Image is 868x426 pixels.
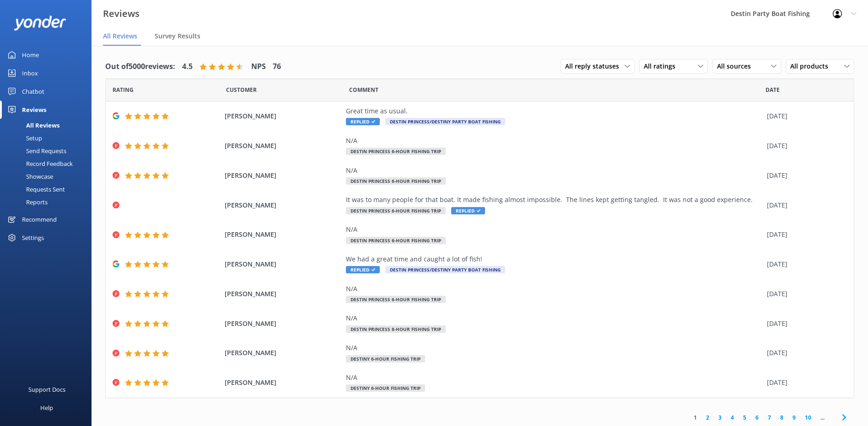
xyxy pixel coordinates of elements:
a: 10 [800,413,816,422]
div: Reviews [22,101,46,119]
span: Destiny 6-Hour Fishing Trip [346,384,425,392]
span: Destin Princess 6-Hour Fishing Trip [346,296,446,303]
div: [DATE] [767,348,842,358]
span: [PERSON_NAME] [225,378,341,388]
img: yonder-white-logo.png [14,16,66,31]
a: 3 [714,413,726,422]
span: [PERSON_NAME] [225,111,341,121]
a: 8 [776,413,788,422]
span: Date [766,85,780,94]
div: Send Requests [5,144,66,157]
h3: Reviews [103,6,140,21]
span: [PERSON_NAME] [225,259,341,269]
div: [DATE] [767,111,842,121]
span: Destiny 6-Hour Fishing Trip [346,355,425,362]
div: [DATE] [767,378,842,388]
div: Chatbot [22,82,44,101]
div: Great time as usual. [346,106,762,116]
div: Home [22,46,39,64]
a: 2 [701,413,714,422]
div: Reports [5,196,48,208]
div: Recommend [22,210,57,229]
span: Replied [346,266,380,273]
div: [DATE] [767,141,842,151]
div: Showcase [5,170,53,183]
h4: 76 [273,61,281,73]
a: All Reviews [5,119,92,132]
div: [DATE] [767,229,842,240]
span: All sources [717,61,756,71]
span: [PERSON_NAME] [225,319,341,329]
span: Destin Princess 8-Hour Fishing Trip [346,325,446,333]
span: Destin Princess/Destiny Party Boat Fishing [385,266,505,273]
span: Destin Princess 6-Hour Fishing Trip [346,148,446,155]
span: Question [349,85,378,94]
a: Showcase [5,170,92,183]
div: N/A [346,224,762,234]
span: All reply statuses [565,61,625,71]
h4: Out of 5000 reviews: [105,61,175,73]
div: Support Docs [28,380,65,399]
a: 6 [751,413,763,422]
span: Destin Princess 6-Hour Fishing Trip [346,177,446,185]
span: [PERSON_NAME] [225,229,341,240]
div: [DATE] [767,259,842,269]
div: [DATE] [767,170,842,181]
div: N/A [346,313,762,323]
span: Date [226,85,257,94]
div: N/A [346,343,762,353]
a: Setup [5,132,92,144]
div: [DATE] [767,319,842,329]
span: [PERSON_NAME] [225,289,341,299]
div: [DATE] [767,200,842,210]
a: Requests Sent [5,183,92,196]
div: We had a great time and caught a lot of fish! [346,254,762,264]
div: Setup [5,132,42,144]
div: It was to many people for that boat. It made fishing almost impossible. The lines kept getting ta... [346,195,762,205]
div: Inbox [22,64,38,82]
span: [PERSON_NAME] [225,170,341,181]
div: N/A [346,373,762,383]
a: 7 [763,413,776,422]
span: Date [113,85,134,94]
a: Reports [5,196,92,208]
span: [PERSON_NAME] [225,141,341,151]
div: N/A [346,165,762,176]
span: [PERSON_NAME] [225,200,341,210]
a: Record Feedback [5,157,92,170]
div: Record Feedback [5,157,73,170]
a: Send Requests [5,144,92,157]
h4: NPS [251,61,266,73]
div: N/A [346,284,762,294]
span: Destin Princess 6-Hour Fishing Trip [346,207,446,214]
div: Requests Sent [5,183,65,196]
div: Help [40,399,53,417]
span: [PERSON_NAME] [225,348,341,358]
span: Survey Results [155,32,200,41]
div: All Reviews [5,119,59,132]
a: 4 [726,413,739,422]
div: [DATE] [767,289,842,299]
span: All Reviews [103,32,137,41]
div: N/A [346,136,762,146]
a: 9 [788,413,800,422]
span: Destin Princess/Destiny Party Boat Fishing [385,118,505,125]
a: 1 [689,413,701,422]
span: Replied [451,207,485,214]
h4: 4.5 [182,61,193,73]
div: Settings [22,229,44,247]
span: ... [816,413,829,422]
span: All ratings [644,61,681,71]
span: Replied [346,118,380,125]
a: 5 [739,413,751,422]
span: Destin Princess 6-Hour Fishing Trip [346,237,446,244]
span: All products [790,61,834,71]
